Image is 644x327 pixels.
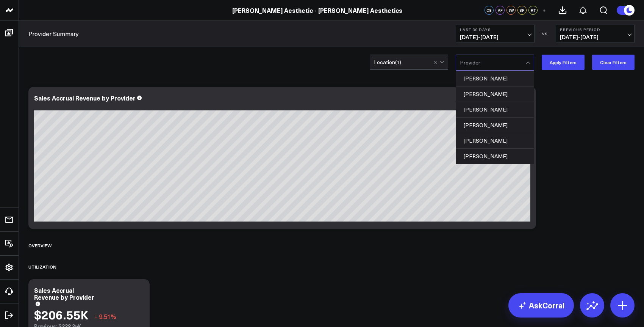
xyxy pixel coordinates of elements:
[456,149,534,164] div: [PERSON_NAME]
[34,308,89,321] div: $206.55K
[539,6,549,15] button: +
[34,286,94,301] div: Sales Accrual Revenue by Provider
[506,6,516,15] div: JW
[99,312,116,321] span: 9.51%
[374,59,401,65] div: Location ( 1 )
[556,25,635,43] button: Previous Period[DATE]-[DATE]
[456,71,534,86] div: [PERSON_NAME]
[28,30,79,38] a: Provider Summary
[460,34,530,40] span: [DATE] - [DATE]
[517,6,527,15] div: SP
[496,6,505,15] div: AF
[592,55,635,70] button: Clear Filters
[456,102,534,118] div: [PERSON_NAME]
[528,6,538,15] div: RT
[542,8,546,13] span: +
[460,27,530,32] b: Last 30 Days
[542,55,585,70] button: Apply Filters
[485,6,494,15] div: CS
[94,311,97,321] span: ↓
[560,27,630,32] b: Previous Period
[508,293,574,318] a: AskCorral
[232,6,402,14] a: [PERSON_NAME] Aesthetic - [PERSON_NAME] Aesthetics
[456,86,534,102] div: [PERSON_NAME]
[28,258,56,275] div: UTILIZATION
[34,94,136,102] div: Sales Accrual Revenue by Provider
[28,237,52,254] div: Overview
[560,34,630,40] span: [DATE] - [DATE]
[538,31,552,36] div: VS
[456,25,535,43] button: Last 30 Days[DATE]-[DATE]
[456,133,534,149] div: [PERSON_NAME]
[456,118,534,133] div: [PERSON_NAME]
